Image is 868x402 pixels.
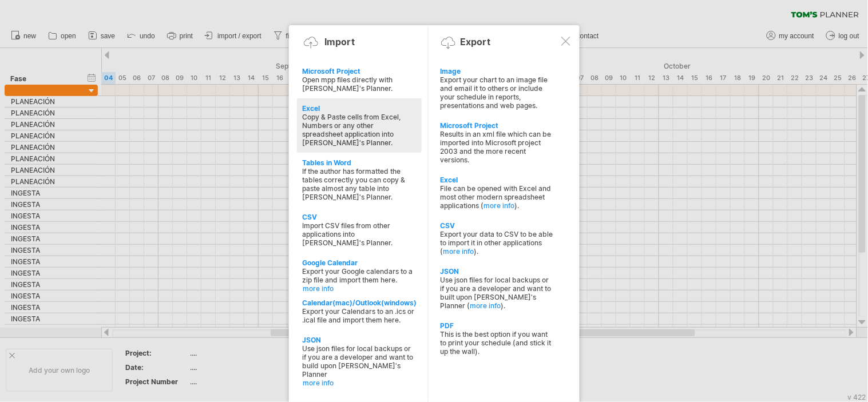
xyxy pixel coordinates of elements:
a: more info [303,379,417,387]
div: Excel [440,176,553,184]
div: Use json files for local backups or if you are a developer and want to built upon [PERSON_NAME]'s... [440,276,553,310]
div: CSV [440,221,553,230]
div: JSON [440,267,553,276]
a: more info [470,301,501,310]
div: This is the best option if you want to print your schedule (and stick it up the wall). [440,330,553,356]
div: Export [461,36,491,47]
div: Tables in Word [303,158,416,167]
a: more info [483,201,514,210]
div: Image [440,67,553,75]
div: Copy & Paste cells from Excel, Numbers or any other spreadsheet application into [PERSON_NAME]'s ... [303,113,416,147]
a: more info [443,247,474,256]
a: more info [303,284,417,293]
div: Microsoft Project [440,121,553,130]
div: File can be opened with Excel and most other modern spreadsheet applications ( ). [440,184,553,210]
div: If the author has formatted the tables correctly you can copy & paste almost any table into [PERS... [303,167,416,201]
div: PDF [440,321,553,330]
div: Results in an xml file which can be imported into Microsoft project 2003 and the more recent vers... [440,130,553,164]
div: Export your chart to an image file and email it to others or include your schedule in reports, pr... [440,75,553,110]
div: Excel [303,104,416,113]
div: Export your data to CSV to be able to import it in other applications ( ). [440,230,553,256]
div: Import [325,36,355,47]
